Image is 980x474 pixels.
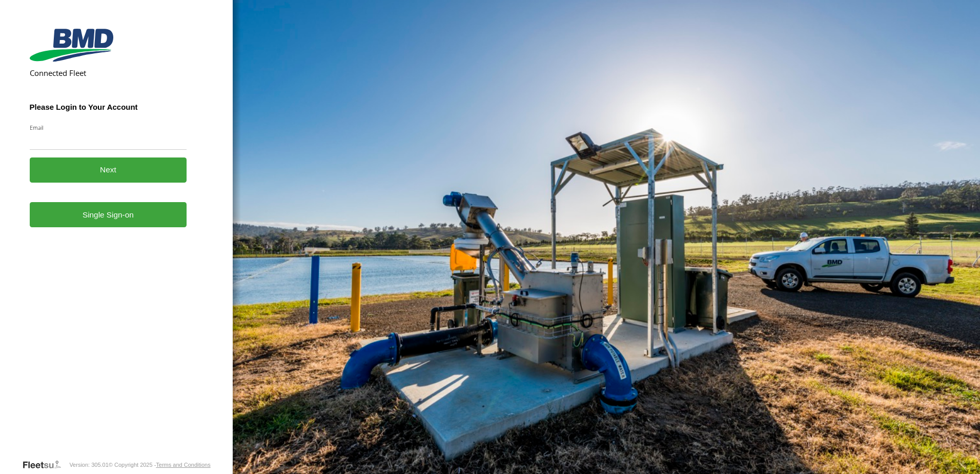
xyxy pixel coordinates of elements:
div: Version: 305.01 [69,462,108,468]
div: © Copyright 2025 - [109,462,211,468]
a: Visit our Website [22,460,69,470]
a: Terms and Conditions [156,462,210,468]
a: Single Sign-on [30,202,187,227]
h3: Please Login to Your Account [30,103,187,111]
button: Next [30,157,187,183]
img: BMD [30,29,113,62]
label: Email [30,124,187,131]
h2: Connected Fleet [30,68,187,78]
